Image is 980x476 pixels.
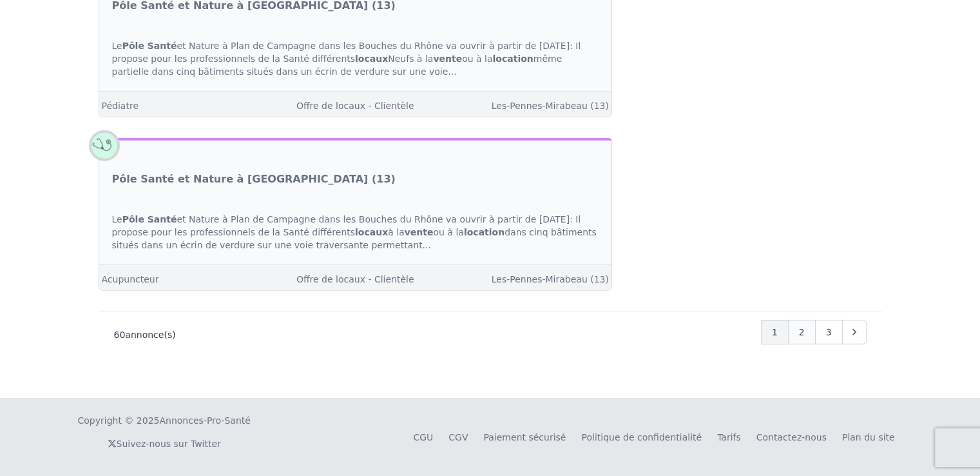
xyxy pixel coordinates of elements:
span: 3 [826,326,832,339]
strong: Pôle Santé [122,41,177,51]
div: Le et Nature à Plan de Campagne dans les Bouches du Rhône va ouvrir à partir de [DATE]: Il propos... [99,200,611,264]
span: 1 [772,326,778,339]
strong: location [464,227,504,237]
a: Pôle Santé et Nature à [GEOGRAPHIC_DATA] (13) [112,172,396,187]
a: Acupuncteur [102,274,159,284]
strong: vente [405,227,434,237]
a: CGV [448,432,468,442]
a: Contactez-nous [756,432,827,442]
strong: vente [433,54,462,64]
strong: Pôle Santé [122,214,177,224]
span: 60 [114,330,126,340]
nav: Pagination [762,320,867,344]
a: Annonces-Pro-Santé [159,414,250,427]
strong: location [492,54,533,64]
strong: locaux [355,227,388,237]
a: Tarifs [717,432,741,442]
p: annonce(s) [114,328,176,341]
a: CGU [413,432,433,442]
a: Suivez-nous sur Twitter [108,439,221,449]
a: Offre de locaux - Clientèle [296,274,414,284]
div: Copyright © 2025 [78,414,251,427]
span: 2 [799,326,805,339]
a: Les-Pennes-Mirabeau (13) [492,274,609,284]
div: Le et Nature à Plan de Campagne dans les Bouches du Rhône va ouvrir à partir de [DATE]: Il propos... [99,26,611,91]
a: Plan du site [842,432,895,442]
a: Les-Pennes-Mirabeau (13) [492,101,609,111]
a: Politique de confidentialité [581,432,702,442]
strong: locaux [355,54,388,64]
a: Paiement sécurisé [483,432,566,442]
a: Pédiatre [102,101,139,111]
a: Offre de locaux - Clientèle [296,101,414,111]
